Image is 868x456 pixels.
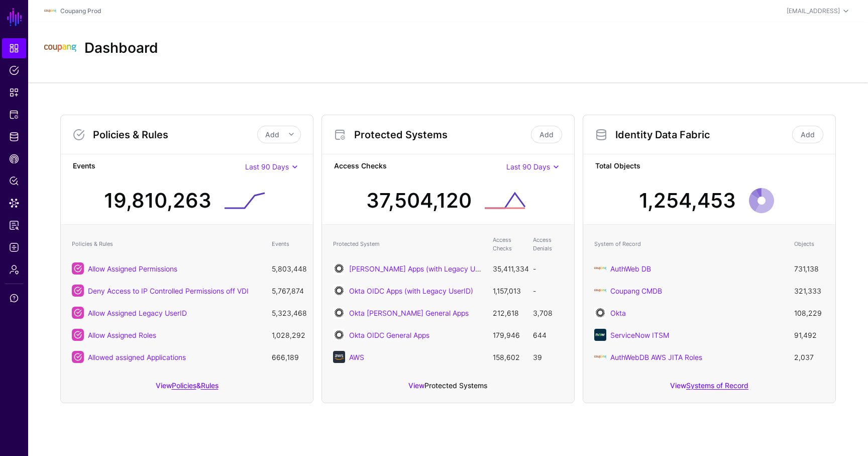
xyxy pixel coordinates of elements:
div: View [583,374,835,403]
a: Add [531,126,562,143]
td: 1,157,013 [488,280,528,302]
span: Reports [9,220,19,230]
div: [EMAIL_ADDRESS] [787,7,840,16]
td: 108,229 [789,302,829,324]
img: svg+xml;base64,PHN2ZyB3aWR0aD0iNjQiIGhlaWdodD0iNjQiIHZpZXdCb3g9IjAgMCA2NCA2NCIgZmlsbD0ibm9uZSIgeG... [594,329,606,341]
span: CAEP Hub [9,154,19,164]
td: 5,767,874 [267,280,307,302]
a: [PERSON_NAME] Apps (with Legacy UserID) [349,264,495,273]
img: svg+xml;base64,PHN2ZyB3aWR0aD0iNjQiIGhlaWdodD0iNjQiIHZpZXdCb3g9IjAgMCA2NCA2NCIgZmlsbD0ibm9uZSIgeG... [594,307,606,319]
th: Events [267,231,307,257]
h2: Dashboard [84,40,158,57]
a: Allow Assigned Roles [88,331,156,339]
th: Access Checks [488,231,528,257]
th: Protected System [328,231,488,257]
span: Last 90 Days [506,162,550,171]
a: Dashboard [2,38,26,58]
a: Allow Assigned Legacy UserID [88,309,187,317]
a: Snippets [2,82,26,103]
a: Systems of Record [686,381,748,390]
div: 1,254,453 [639,186,736,216]
td: 39 [528,346,568,368]
strong: Access Checks [334,160,506,173]
a: Deny Access to IP Controlled Permissions off VDI [88,287,249,295]
a: Logs [2,237,26,257]
span: Last 90 Days [245,162,289,171]
div: View & [61,374,313,403]
img: svg+xml;base64,PHN2ZyB3aWR0aD0iNjQiIGhlaWdodD0iNjQiIHZpZXdCb3g9IjAgMCA2NCA2NCIgZmlsbD0ibm9uZSIgeG... [333,307,345,319]
span: Identity Data Fabric [9,132,19,142]
img: svg+xml;base64,PHN2ZyB3aWR0aD0iNjQiIGhlaWdodD0iNjQiIHZpZXdCb3g9IjAgMCA2NCA2NCIgZmlsbD0ibm9uZSIgeG... [333,329,345,341]
div: 37,504,120 [366,186,472,216]
a: Allowed assigned Applications [88,353,186,361]
img: svg+xml;base64,PHN2ZyBpZD0iTG9nbyIgeG1sbnM9Imh0dHA6Ly93d3cudzMub3JnLzIwMDAvc3ZnIiB3aWR0aD0iMTIxLj... [594,351,606,363]
th: Objects [789,231,829,257]
span: Dashboard [9,43,19,53]
a: Policies [2,60,26,80]
a: AuthWebDB AWS JITA Roles [610,353,702,361]
th: System of Record [589,231,789,257]
a: Policies [172,381,196,390]
img: svg+xml;base64,PHN2ZyBpZD0iTG9nbyIgeG1sbnM9Imh0dHA6Ly93d3cudzMub3JnLzIwMDAvc3ZnIiB3aWR0aD0iMTIxLj... [594,262,606,275]
a: Protected Systems [2,105,26,125]
td: 5,803,448 [267,257,307,280]
img: svg+xml;base64,PHN2ZyB3aWR0aD0iNjQiIGhlaWdodD0iNjQiIHZpZXdCb3g9IjAgMCA2NCA2NCIgZmlsbD0ibm9uZSIgeG... [333,262,345,275]
a: Admin [2,259,26,280]
span: Logs [9,242,19,252]
a: Okta [610,309,626,317]
h3: Policies & Rules [93,129,257,141]
span: Add [265,130,279,139]
a: Data Lens [2,193,26,213]
th: Access Denials [528,231,568,257]
td: 2,037 [789,346,829,368]
a: AWS [349,353,364,361]
td: 731,138 [789,257,829,280]
td: - [528,280,568,302]
a: Identity Data Fabric [2,127,26,147]
span: Admin [9,264,19,275]
a: Rules [201,381,219,390]
h3: Protected Systems [354,129,529,141]
a: Policy Lens [2,171,26,191]
img: svg+xml;base64,PHN2ZyB3aWR0aD0iNjQiIGhlaWdodD0iNjQiIHZpZXdCb3g9IjAgMCA2NCA2NCIgZmlsbD0ibm9uZSIgeG... [333,351,345,363]
span: Data Lens [9,198,19,208]
td: 91,492 [789,324,829,346]
a: Reports [2,215,26,235]
strong: Total Objects [595,160,823,173]
a: Okta OIDC Apps (with Legacy UserID) [349,287,473,295]
th: Policies & Rules [67,231,267,257]
td: 212,618 [488,302,528,324]
strong: Events [73,160,245,173]
span: Protected Systems [9,110,19,120]
img: svg+xml;base64,PHN2ZyBpZD0iTG9nbyIgeG1sbnM9Imh0dHA6Ly93d3cudzMub3JnLzIwMDAvc3ZnIiB3aWR0aD0iMTIxLj... [44,32,76,64]
td: 666,189 [267,346,307,368]
div: 19,810,263 [104,186,211,216]
div: View [322,374,574,403]
span: Policy Lens [9,176,19,186]
td: - [528,257,568,280]
a: Coupang CMDB [610,287,662,295]
td: 644 [528,324,568,346]
h3: Identity Data Fabric [615,129,790,141]
a: AuthWeb DB [610,264,651,273]
a: Okta [PERSON_NAME] General Apps [349,309,469,317]
td: 5,323,468 [267,302,307,324]
a: Okta OIDC General Apps [349,331,429,339]
span: Support [9,293,19,303]
a: Allow Assigned Permissions [88,264,177,273]
img: svg+xml;base64,PHN2ZyBpZD0iTG9nbyIgeG1sbnM9Imh0dHA6Ly93d3cudzMub3JnLzIwMDAvc3ZnIiB3aWR0aD0iMTIxLj... [44,5,56,17]
span: Policies [9,65,19,75]
span: Snippets [9,87,19,98]
img: svg+xml;base64,PHN2ZyBpZD0iTG9nbyIgeG1sbnM9Imh0dHA6Ly93d3cudzMub3JnLzIwMDAvc3ZnIiB3aWR0aD0iMTIxLj... [594,285,606,297]
td: 35,411,334 [488,257,528,280]
a: CAEP Hub [2,149,26,169]
td: 1,028,292 [267,324,307,346]
a: ServiceNow ITSM [610,331,669,339]
a: Coupang Prod [60,7,101,15]
a: SGNL [6,6,23,28]
a: Add [792,126,823,143]
td: 321,333 [789,280,829,302]
td: 179,946 [488,324,528,346]
td: 3,708 [528,302,568,324]
a: Protected Systems [424,381,487,390]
